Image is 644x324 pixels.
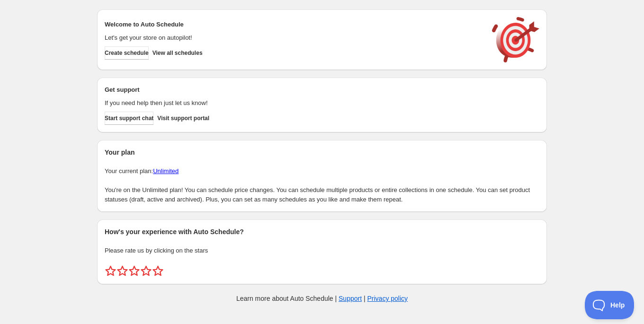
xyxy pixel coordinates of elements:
a: Unlimited [153,167,179,175]
p: Please rate us by clicking on the stars [105,246,539,255]
a: Start support chat [105,112,153,125]
h2: Your plan [105,148,539,157]
button: Create schedule [105,46,149,60]
span: Visit support portal [157,114,209,122]
p: If you need help then just let us know! [105,98,483,108]
h2: Get support [105,85,483,95]
iframe: Toggle Customer Support [585,291,635,319]
a: Privacy policy [367,295,408,302]
a: Support [339,295,362,302]
span: View all schedules [152,49,203,57]
p: Learn more about Auto Schedule | | [236,294,408,303]
p: Let's get your store on autopilot! [105,33,483,43]
span: Start support chat [105,114,153,122]
h2: How's your experience with Auto Schedule? [105,227,539,236]
button: View all schedules [152,46,203,60]
span: Create schedule [105,49,149,57]
a: Visit support portal [157,112,209,125]
p: Your current plan: [105,166,539,176]
h2: Welcome to Auto Schedule [105,20,483,29]
p: You're on the Unlimited plan! You can schedule price changes. You can schedule multiple products ... [105,185,539,204]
